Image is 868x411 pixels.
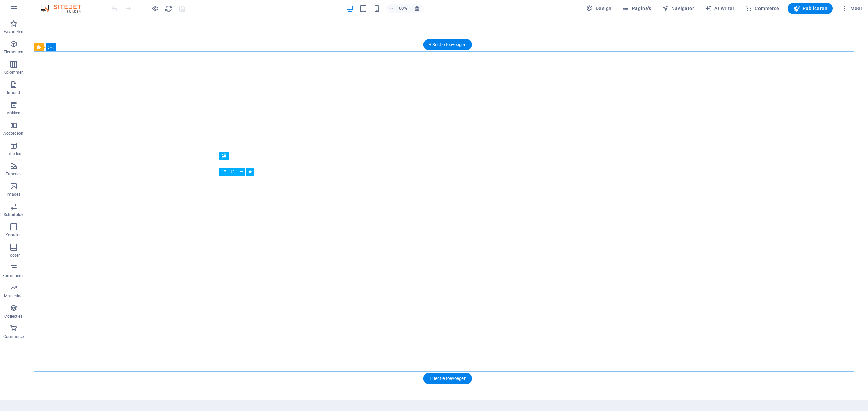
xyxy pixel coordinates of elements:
[5,232,22,238] p: Koptekst
[745,5,780,12] span: Commerce
[423,39,472,50] div: + Sectie toevoegen
[39,4,90,13] img: Editor Logo
[702,3,737,14] button: AI Writer
[793,5,827,12] span: Publiceren
[4,49,23,55] p: Elementen
[4,29,23,35] p: Favorieten
[586,5,612,12] span: Design
[662,5,694,12] span: Navigator
[4,212,23,217] p: Schuifblok
[396,4,407,13] h6: 100%
[743,3,782,14] button: Commerce
[6,151,21,156] p: Tabellen
[4,313,22,319] p: Collecties
[841,5,862,12] span: Meer
[584,3,614,14] button: Design
[6,171,22,177] p: Functies
[164,4,173,13] button: reload
[619,3,654,14] button: Pagina's
[622,5,651,12] span: Pagina's
[584,3,614,14] div: Design (Ctrl+Alt+Y)
[7,253,20,258] p: Footer
[386,4,410,13] button: 100%
[7,192,21,197] p: Images
[788,3,833,14] button: Publiceren
[4,293,23,299] p: Marketing
[229,170,234,174] span: H2
[423,373,472,384] div: + Sectie toevoegen
[3,70,24,75] p: Kolommen
[7,90,20,95] p: Inhoud
[7,110,21,116] p: Vakken
[705,5,734,12] span: AI Writer
[3,131,23,136] p: Accordeon
[2,273,25,278] p: Formulieren
[659,3,697,14] button: Navigator
[165,5,173,13] i: Pagina opnieuw laden
[414,5,420,12] i: Stel bij het wijzigen van de grootte van de weergegeven website automatisch het juist zoomniveau ...
[151,4,159,13] button: Klik hier om de voorbeeldmodus te verlaten en verder te gaan met bewerken
[3,334,24,339] p: Commerce
[838,3,865,14] button: Meer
